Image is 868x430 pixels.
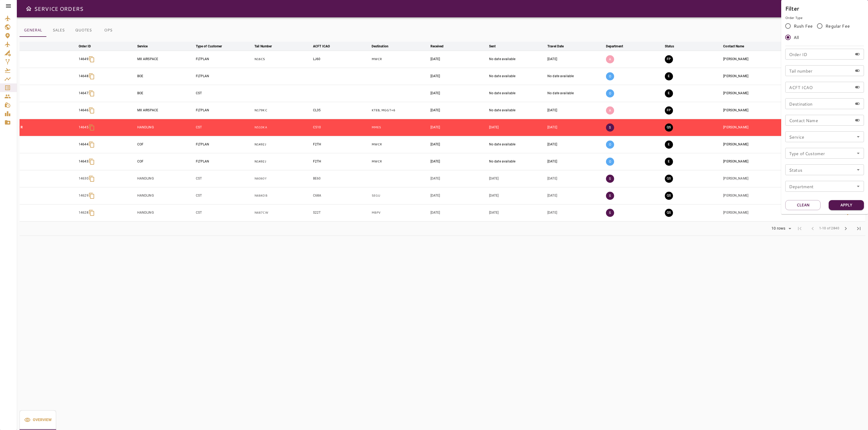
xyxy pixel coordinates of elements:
[854,183,862,190] button: Open
[785,15,864,20] p: Order Type
[794,34,799,41] span: All
[854,166,862,174] button: Open
[825,23,850,29] span: Regular Fee
[785,200,821,210] button: Clean
[785,20,864,43] div: rushFeeOrder
[854,133,862,141] button: Open
[785,4,864,13] h6: Filter
[794,23,813,29] span: Rush Fee
[829,200,864,210] button: Apply
[854,149,862,157] button: Open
